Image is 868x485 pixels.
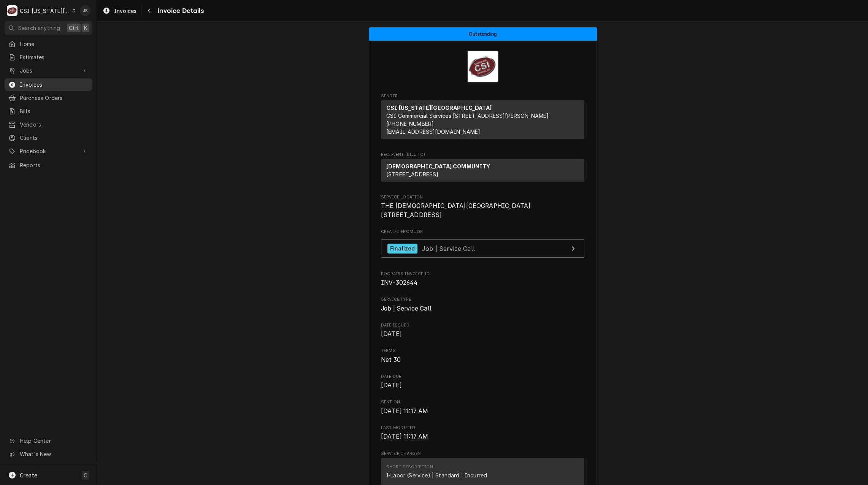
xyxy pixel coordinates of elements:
span: Date Issued [381,330,584,339]
span: [DATE] [381,330,402,338]
a: Clients [5,132,92,144]
a: Bills [5,105,92,117]
div: Sender [381,100,584,142]
span: Pricebook [20,147,77,155]
span: Invoices [20,81,89,89]
a: Reports [5,159,92,171]
span: Help Center [20,437,88,445]
strong: [DEMOGRAPHIC_DATA] COMMUNITY [386,163,490,170]
span: Invoice Details [155,6,203,16]
span: Bills [20,107,89,115]
span: K [84,24,87,32]
div: CSI Kansas City's Avatar [7,5,17,16]
span: Job | Service Call [381,305,432,312]
div: Short Description [386,471,487,479]
div: Recipient (Bill To) [381,159,584,182]
span: INV-302644 [381,279,418,286]
div: Finalized [387,244,417,254]
span: Terms [381,355,584,365]
span: THE [DEMOGRAPHIC_DATA][GEOGRAPHIC_DATA] [STREET_ADDRESS] [381,202,530,219]
div: Recipient (Bill To) [381,159,584,185]
a: [PHONE_NUMBER] [386,120,434,127]
span: [STREET_ADDRESS] [386,171,439,178]
div: Short Description [386,464,487,479]
a: Invoices [5,78,92,91]
div: Invoice Recipient [381,152,584,185]
a: Vendors [5,118,92,131]
span: Service Location [381,194,584,200]
a: Purchase Orders [5,92,92,104]
span: Home [20,40,89,48]
div: Roopairs Invoice ID [381,271,584,287]
div: C [7,5,17,16]
img: Logo [467,51,499,82]
span: Purchase Orders [20,94,89,102]
a: Go to Pricebook [5,145,92,157]
span: Search anything [18,24,60,32]
span: [DATE] [381,382,402,389]
span: Recipient (Bill To) [381,152,584,158]
span: Estimates [20,53,89,61]
div: Joshua Bennett's Avatar [80,5,90,16]
span: [DATE] 11:17 AM [381,433,428,440]
span: Sent On [381,407,584,416]
a: View Job [381,239,584,258]
div: Date Issued [381,322,584,339]
span: Vendors [20,120,89,128]
span: Sent On [381,399,584,405]
div: Sent On [381,399,584,415]
div: Short Description [386,464,433,470]
div: Last Modified [381,425,584,441]
div: JB [80,5,90,16]
span: Service Type [381,296,584,303]
div: Terms [381,348,584,364]
span: What's New [20,450,88,458]
a: Home [5,38,92,50]
div: Status [369,27,597,41]
span: Ctrl [69,24,79,32]
span: Service Charges [381,451,584,457]
strong: CSI [US_STATE][GEOGRAPHIC_DATA] [386,105,492,111]
span: Created From Job [381,229,584,235]
span: Date Issued [381,322,584,328]
span: Sender [381,93,584,99]
span: [DATE] 11:17 AM [381,407,428,415]
div: Sender [381,100,584,139]
div: Service Location [381,194,584,220]
span: CSI Commercial Services [STREET_ADDRESS][PERSON_NAME] [386,113,549,119]
span: C [84,471,87,479]
span: Invoices [114,7,136,15]
span: Outstanding [469,32,497,36]
span: Last Modified [381,432,584,441]
a: [EMAIL_ADDRESS][DOMAIN_NAME] [386,128,480,135]
span: Date Due [381,381,584,390]
span: Jobs [20,67,77,74]
span: Clients [20,134,89,142]
span: Roopairs Invoice ID [381,278,584,287]
button: Navigate back [143,5,155,17]
div: Invoice Sender [381,93,584,143]
span: Net 30 [381,356,401,363]
a: Go to What's New [5,448,92,460]
div: Service Type [381,296,584,313]
div: Created From Job [381,229,584,262]
span: Create [20,472,37,479]
span: Date Due [381,374,584,380]
a: Estimates [5,51,92,63]
div: CSI [US_STATE][GEOGRAPHIC_DATA] [20,7,70,15]
button: Search anythingCtrlK [5,21,92,35]
span: Terms [381,348,584,354]
span: Roopairs Invoice ID [381,271,584,277]
span: Reports [20,161,89,169]
div: Date Due [381,374,584,390]
span: Service Type [381,304,584,313]
a: Invoices [100,5,140,17]
a: Go to Jobs [5,64,92,77]
a: Go to Help Center [5,434,92,447]
span: Job | Service Call [422,244,475,252]
span: Last Modified [381,425,584,431]
span: Service Location [381,201,584,219]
